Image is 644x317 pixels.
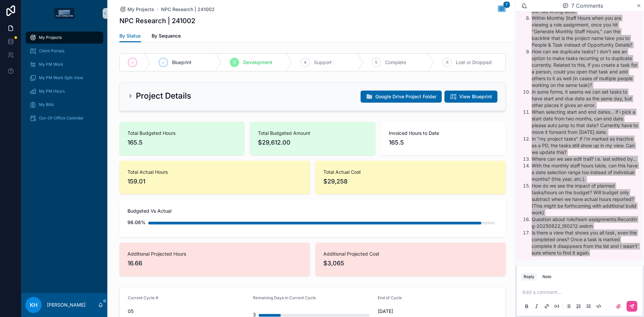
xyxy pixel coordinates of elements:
span: Blueprint [172,59,192,66]
span: $29,258 [323,177,498,186]
li: How do we see the impact of planned tasks/hours on the budget? Will budget only subtract when we ... [532,182,639,216]
span: Google Drive Project Folder [375,93,436,100]
span: My PM Work [39,62,63,67]
li: In some forms, it seems we can set tasks to have start and due date as the same day, but other pl... [532,89,639,109]
li: Is there a view that shows you all task, even the completed ones? Once a task is marked complete ... [532,229,639,256]
span: View Blueprint [459,93,492,100]
span: 3 [233,60,235,65]
span: Total Budgeted Amount [258,130,367,137]
span: Client Portals [39,48,64,54]
p: [PERSON_NAME] [47,302,86,308]
a: Out-Of-Office Calendar [25,112,103,124]
a: My PM Hours [25,85,103,97]
span: Total Actual Cost [323,169,498,175]
span: $29,612.00 [258,138,367,147]
span: Remaining Days in Current Cycle [253,295,316,300]
a: My PM Work [25,58,103,70]
span: Current Cycle # [128,295,158,300]
span: Total Actual Hours [127,169,302,175]
li: Question about role/team assignments: [532,216,639,229]
button: 7 [498,5,506,13]
span: [DATE] [378,308,497,315]
span: Additional Projected Hours [127,251,302,257]
span: Total Budgeted Hours [127,130,236,137]
button: Google Drive Project Folder [361,91,442,103]
li: With the monthly staff hours table, can this have a date selection range too instead of individua... [532,162,639,182]
div: scrollable content [21,27,107,133]
span: My Bills [39,102,54,107]
span: Additional Projected Cost [323,251,498,257]
span: 6 [446,60,448,65]
button: Note [540,273,554,281]
span: My PM Hours [39,89,65,94]
a: By Status [119,30,141,43]
span: Support [314,59,332,66]
h1: NPC Research | 241002 [119,16,195,25]
div: 96.08% [127,216,146,229]
span: Invoiced Hours to Date [389,130,498,137]
span: KH [30,301,38,309]
span: Budgeted Vs Actual [127,208,498,214]
a: Client Portals [25,45,103,57]
span: My Projects [39,35,62,40]
span: Development [243,59,272,66]
a: My Projects [119,6,154,13]
span: 165.5 [389,138,498,147]
a: My PM Work Split View [25,72,103,84]
span: Lost or Dropped [456,59,492,66]
li: Within Monthly Staff Hours when you are viewing a role assignment, once you hit "Generate Monthly... [532,15,639,48]
span: 5 [375,60,377,65]
a: NPC Research | 241002 [161,6,215,13]
span: 05 [128,308,248,315]
span: By Sequence [152,33,181,39]
span: Complete [385,59,406,66]
li: When selecting start and end dates... if i pick a start date from two months, can end date please... [532,109,639,136]
span: 165.5 [127,138,236,147]
button: View Blueprint [444,91,497,103]
span: 7 Comments [571,2,603,10]
span: Out-Of-Office Calendar [39,115,84,121]
span: 7 [503,1,510,8]
h2: Project Details [136,91,191,101]
span: 4 [304,60,307,65]
li: In "my project tasks" if I'm marked as inactive as a PD, the tasks still show up in my view. Can ... [532,136,639,156]
div: Note [542,274,551,279]
span: My Projects [127,6,154,13]
span: By Status [119,33,141,39]
img: App logo [54,8,74,19]
a: My Bills [25,99,103,111]
a: My Projects [25,32,103,44]
a: By Sequence [152,30,181,43]
button: Reply [521,273,537,281]
li: How can we duplicate tasks? I don't see an option to make tasks recurring or to duplicate current... [532,48,639,89]
span: 159.01 [127,177,302,186]
li: Where can we see edit trail? i.e. last edited by... [532,156,639,162]
span: $3,065 [323,259,498,268]
span: End of Cycle [378,295,402,300]
span: 16.66 [127,259,302,268]
span: My PM Work Split View [39,75,83,81]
